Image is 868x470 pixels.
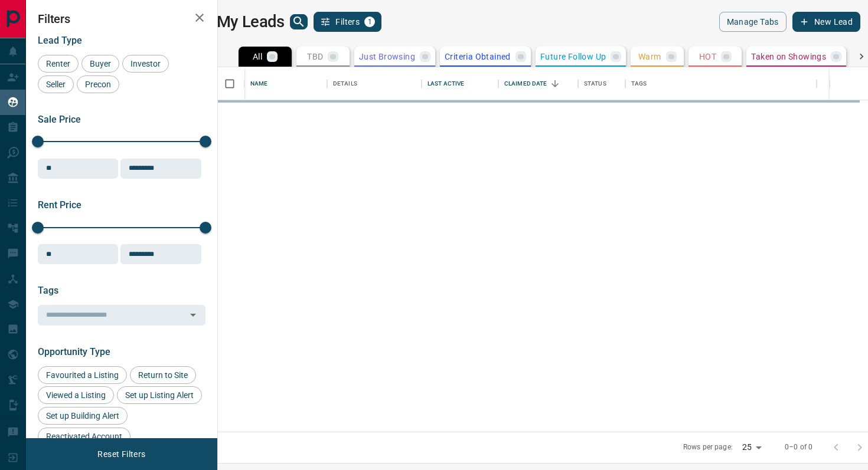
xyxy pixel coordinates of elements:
button: Manage Tabs [719,12,787,32]
span: Tags [38,285,58,296]
div: Details [327,67,422,100]
div: Seller [38,75,74,93]
div: Set up Listing Alert [117,386,202,404]
p: Future Follow Up [540,52,606,61]
p: Just Browsing [359,52,415,61]
div: Details [333,67,357,100]
span: Set up Building Alert [42,411,123,420]
span: Rent Price [38,199,81,211]
span: Reactivated Account [42,432,126,441]
p: Taken on Showings [751,52,826,61]
span: Favourited a Listing [42,370,123,380]
div: Return to Site [130,366,196,384]
div: Claimed Date [498,67,578,100]
div: Tags [625,67,817,100]
p: HOT [699,52,716,61]
span: Buyer [86,59,115,68]
div: Status [584,67,606,100]
span: Seller [42,80,70,89]
h2: Filters [38,12,205,26]
div: Status [578,67,625,100]
h1: My Leads [217,12,285,31]
div: Last Active [428,67,464,100]
span: Renter [42,59,74,68]
p: Warm [638,52,661,61]
div: Tags [631,67,647,100]
div: 25 [738,439,766,456]
span: Investor [126,59,165,68]
span: Viewed a Listing [42,390,110,400]
p: 0–0 of 0 [785,442,812,452]
div: Set up Building Alert [38,407,128,425]
div: Claimed Date [504,67,547,100]
div: Name [244,67,327,100]
div: Reactivated Account [38,428,130,445]
div: Name [250,67,268,100]
span: Opportunity Type [38,346,110,357]
button: New Lead [792,12,860,32]
button: search button [290,14,308,29]
span: Return to Site [134,370,192,380]
div: Buyer [81,55,119,73]
span: Set up Listing Alert [121,390,198,400]
button: Open [185,307,201,323]
div: Renter [38,55,79,73]
p: TBD [307,52,323,61]
button: Reset Filters [90,444,153,464]
button: Sort [547,75,563,92]
p: All [253,52,262,61]
button: Filters1 [314,12,381,32]
span: Lead Type [38,35,82,46]
div: Precon [77,75,119,93]
span: 1 [366,18,374,26]
div: Favourited a Listing [38,366,127,384]
span: Sale Price [38,114,81,125]
div: Investor [122,55,169,73]
p: Rows per page: [683,442,733,452]
span: Precon [81,80,115,89]
div: Last Active [422,67,498,100]
p: Criteria Obtained [445,52,511,61]
div: Viewed a Listing [38,386,114,404]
